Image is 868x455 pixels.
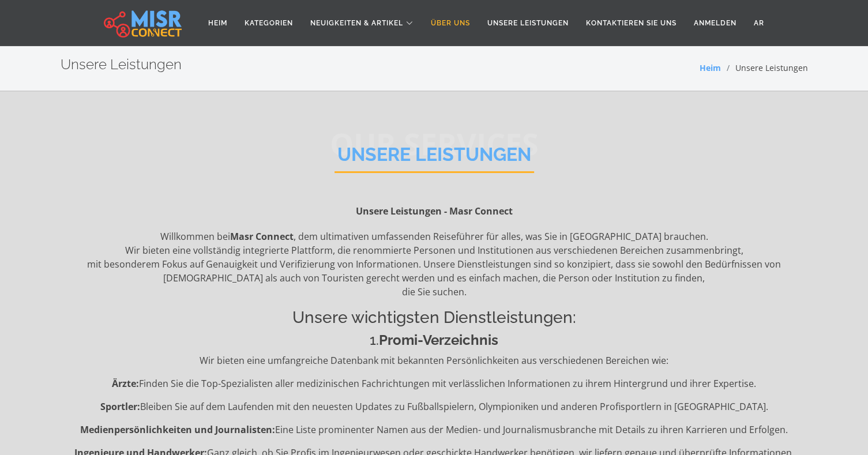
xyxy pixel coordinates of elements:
[479,12,577,34] a: Unsere Leistungen
[335,144,534,173] h2: Unsere Leistungen
[685,12,745,34] a: Anmelden
[745,12,773,34] a: AR
[112,377,139,390] strong: Ärzte:
[61,230,808,299] p: Willkommen bei , dem ultimativen umfassenden Reiseführer für alles, was Sie in [GEOGRAPHIC_DATA] ...
[61,354,808,367] p: Wir bieten eine umfangreiche Datenbank mit bekannten Persönlichkeiten aus verschiedenen Bereichen...
[236,12,302,34] a: Kategorien
[302,12,422,34] a: Neuigkeiten & Artikel
[61,332,808,349] h4: 1.
[310,18,403,28] span: Neuigkeiten & Artikel
[356,205,513,217] strong: Unsere Leistungen - Masr Connect
[700,62,721,73] a: Heim
[80,423,275,436] strong: Medienpersönlichkeiten und Journalisten:
[379,332,498,348] strong: Promi-Verzeichnis
[721,62,808,74] li: Unsere Leistungen
[61,308,808,328] h3: Unsere wichtigsten Dienstleistungen:
[200,12,236,34] a: Heim
[61,423,808,437] p: Eine Liste prominenter Namen aus der Medien- und Journalismusbranche mit Details zu ihren Karrier...
[100,400,140,413] strong: Sportler:
[230,230,294,243] strong: Masr Connect
[61,57,182,73] h2: Unsere Leistungen
[61,377,808,390] p: Finden Sie die Top-Spezialisten aller medizinischen Fachrichtungen mit verlässlichen Informatione...
[422,12,479,34] a: Über uns
[577,12,685,34] a: Kontaktieren Sie uns
[61,400,808,413] p: Bleiben Sie auf dem Laufenden mit den neuesten Updates zu Fußballspielern, Olympioniken und ander...
[104,9,181,37] img: main.misr_connect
